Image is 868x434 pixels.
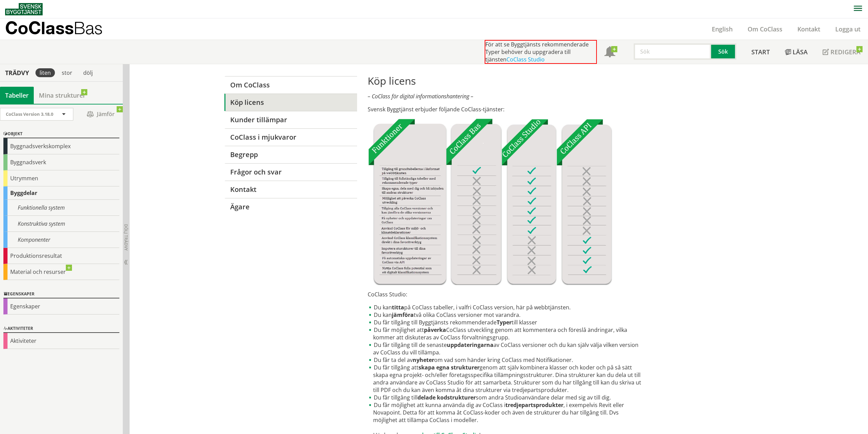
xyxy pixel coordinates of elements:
[123,224,129,251] span: Dölj trädvy
[368,326,644,341] li: Du får möjlighet att CoClass utveckling genom att kommentera och föreslå ändringar, vilka kommer ...
[224,128,357,146] a: CoClass i mjukvaror
[224,146,357,163] a: Begrepp
[704,25,740,33] a: English
[368,394,644,401] li: Du får tillgång till som andra Studioanvändare delar med sig av till dig.
[74,18,103,38] span: Bas
[793,48,808,56] span: Läsa
[3,290,119,298] div: Egenskaper
[1,69,33,76] div: Trädvy
[3,248,119,264] div: Produktionsresultat
[777,40,815,64] a: Läsa
[3,170,119,186] div: Utrymmen
[35,68,55,77] div: liten
[830,48,860,56] span: Redigera
[368,304,644,311] li: Du kan på CoClass tabeller, i valfri CoClass version, här på webbtjänsten.
[368,356,644,364] li: Du får ta del av om vad som händer kring CoClass med Notifikationer.
[506,56,545,63] a: CoClass Studio
[3,186,119,200] div: Byggdelar
[417,394,476,401] strong: delade kodstrukturer
[3,130,119,138] div: Objekt
[3,298,119,314] div: Egenskaper
[224,111,357,128] a: Kunder tillämpar
[368,319,644,326] li: Du får tillgång till Byggtjänsts rekommenderade till klasser
[3,325,119,333] div: Aktiviteter
[3,154,119,170] div: Byggnadsverk
[3,200,119,216] div: Funktionella system
[418,364,480,371] strong: skapa egna strukturer
[80,108,121,120] span: Jämför
[368,75,644,87] h1: Köp licens
[790,25,828,33] a: Kontakt
[497,319,512,326] strong: Typer
[828,25,868,33] a: Logga ut
[224,163,357,181] a: Frågor och svar
[224,181,357,198] a: Kontakt
[368,93,473,100] em: – CoClass för digital informationshantering –
[3,216,119,232] div: Konstruktiva system
[711,43,736,60] button: Sök
[224,76,357,94] a: Om CoClass
[413,356,434,364] strong: nyheter
[5,3,43,15] img: Svensk Byggtjänst
[224,94,357,111] a: Köp licens
[368,118,612,285] img: Tjnster-Tabell_CoClassBas-Studio-API2022-12-22.jpg
[424,326,446,334] strong: påverka
[447,341,494,349] strong: uppdateringarna
[3,232,119,248] div: Komponenter
[3,264,119,280] div: Material och resurser
[505,401,563,409] strong: tredjepartsprodukter
[604,47,615,58] span: Notifikationer
[224,198,357,215] a: Ägare
[5,18,117,40] a: CoClassBas
[79,68,97,77] div: dölj
[485,40,597,64] div: För att se Byggtjänsts rekommenderade Typer behöver du uppgradera till tjänsten
[3,138,119,154] div: Byggnadsverkskomplex
[368,291,644,298] p: CoClass Studio:
[392,304,404,311] strong: titta
[368,106,644,113] p: Svensk Byggtjänst erbjuder följande CoClass-tjänster:
[368,311,644,319] li: Du kan två olika CoClass versioner mot varandra.
[34,87,91,104] a: Mina strukturer
[6,111,53,117] span: CoClass Version 3.18.0
[58,68,76,77] div: stor
[751,48,770,56] span: Start
[368,341,644,356] li: Du får tillgång till de senaste av CoClass versioner och du kan själv välja vilken version av CoC...
[815,40,868,64] a: Redigera
[3,333,119,349] div: Aktiviteter
[740,25,790,33] a: Om CoClass
[744,40,777,64] a: Start
[5,24,103,32] p: CoClass
[392,311,414,319] strong: jämföra
[368,364,644,394] li: Du får tillgång att genom att själv kombinera klasser och koder och på så sätt skapa egna projekt...
[634,43,711,60] input: Sök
